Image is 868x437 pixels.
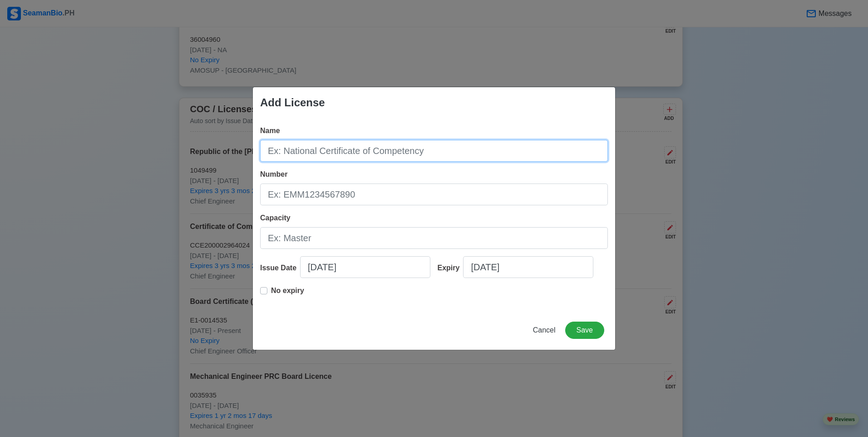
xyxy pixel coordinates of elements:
[260,214,291,222] span: Capacity
[260,263,300,273] div: Issue Date
[260,170,287,178] span: Number
[271,285,304,296] p: No expiry
[533,326,556,334] span: Cancel
[527,322,562,339] button: Cancel
[260,227,608,249] input: Ex: Master
[260,127,280,134] span: Name
[260,94,325,111] div: Add License
[260,140,608,162] input: Ex: National Certificate of Competency
[565,322,604,339] button: Save
[260,184,608,205] input: Ex: EMM1234567890
[438,263,464,273] div: Expiry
